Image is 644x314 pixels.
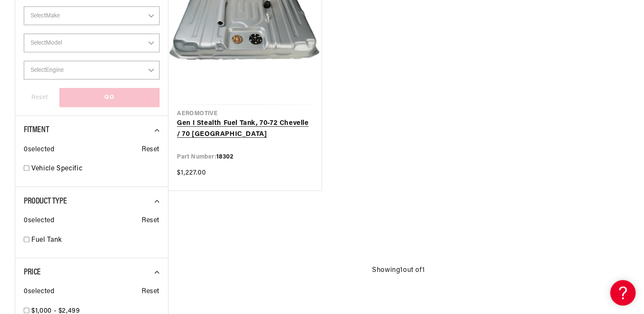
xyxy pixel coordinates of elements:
span: 0 selected [24,144,54,156]
span: Price [24,268,41,277]
a: Vehicle Specific [31,164,160,175]
span: 0 selected [24,215,54,226]
select: Model [24,34,160,52]
span: Reset [142,286,160,297]
span: Fitment [24,126,49,134]
span: Reset [142,215,160,226]
a: Gen I Stealth Fuel Tank, 70-72 Chevelle / 70 [GEOGRAPHIC_DATA] [177,118,313,140]
select: Make [24,6,160,25]
span: Showing 1 out of 1 [372,265,425,276]
span: Product Type [24,197,67,206]
a: Fuel Tank [31,235,160,246]
span: Reset [142,144,160,156]
span: 0 selected [24,286,54,297]
select: Engine [24,61,160,79]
